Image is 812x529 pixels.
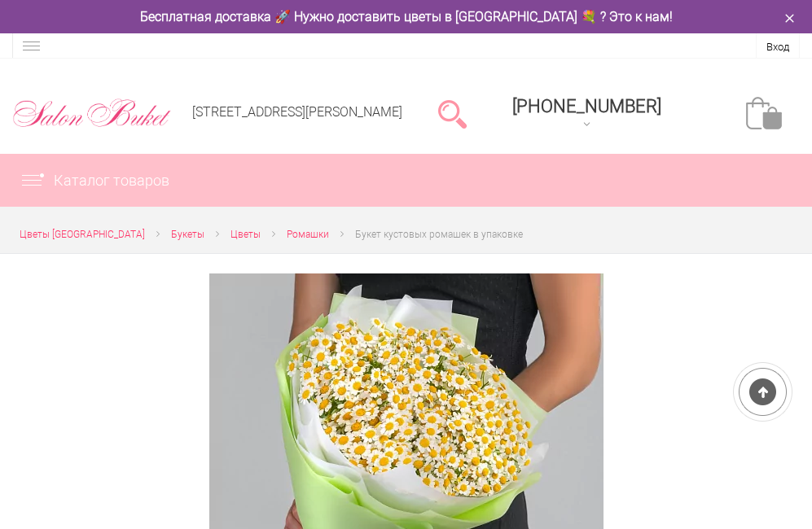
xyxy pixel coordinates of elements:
a: Ромашки [287,226,329,243]
span: Букеты [171,229,204,240]
span: Цветы [GEOGRAPHIC_DATA] [20,229,145,240]
a: [PHONE_NUMBER] [503,90,671,137]
a: Вход [766,41,789,53]
a: Букеты [171,226,204,243]
a: Цветы [230,226,261,243]
a: [STREET_ADDRESS][PERSON_NAME] [192,104,402,120]
span: [PHONE_NUMBER] [512,96,661,116]
span: Букет кустовых ромашек в упаковке [355,229,523,240]
span: Цветы [230,229,261,240]
img: Цветы Нижний Новгород [12,95,172,131]
a: Цветы [GEOGRAPHIC_DATA] [20,226,145,243]
span: Ромашки [287,229,329,240]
